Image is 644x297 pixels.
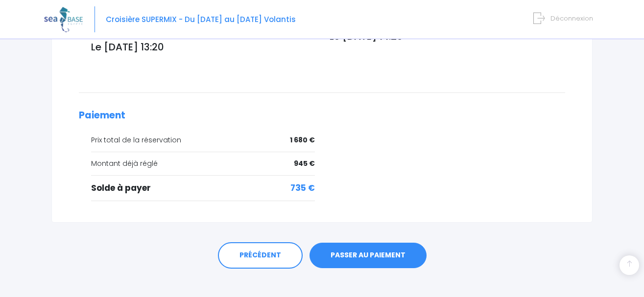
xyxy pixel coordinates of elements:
[79,110,565,121] h2: Paiement
[91,182,315,195] div: Solde à payer
[91,135,315,145] div: Prix total de la réservation
[290,182,315,195] span: 735 €
[91,159,315,169] div: Montant déjà réglé
[106,14,296,24] span: Croisière SUPERMIX - Du [DATE] au [DATE] Volantis
[290,135,315,145] span: 1 680 €
[310,243,427,268] a: PASSER AU PAIEMENT
[294,159,315,169] span: 945 €
[218,242,303,269] a: PRÉCÉDENT
[550,14,593,23] span: Déconnexion
[91,40,315,54] p: Le [DATE] 13:20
